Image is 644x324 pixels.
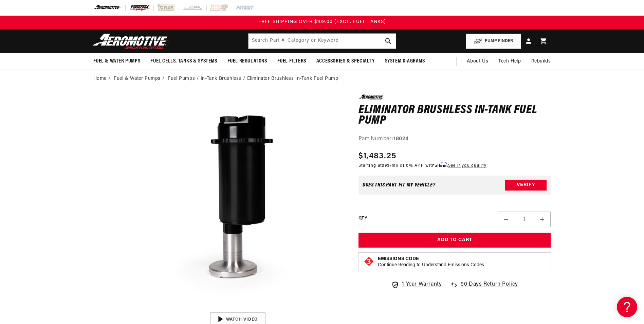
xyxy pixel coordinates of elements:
span: $93 [382,164,390,168]
span: Fuel & Water Pumps [93,58,141,65]
strong: 18024 [393,136,409,142]
button: PUMP FINDER [466,34,521,49]
li: In-Tank Brushless [201,75,247,83]
li: Eliminator Brushless In-Tank Fuel Pump [247,75,338,83]
img: Emissions code [364,256,374,267]
span: FREE SHIPPING OVER $109.00 (EXCL. FUEL TANKS) [258,19,386,24]
a: Home [93,75,107,83]
span: Affirm [435,162,447,167]
span: Fuel Cells, Tanks & Systems [150,58,217,65]
button: Verify [505,180,547,191]
summary: Fuel & Water Pumps [88,53,146,69]
a: About Us [462,53,493,70]
summary: Rebuilds [526,53,556,70]
a: 1 Year Warranty [391,280,442,289]
div: Part Number: [358,135,551,144]
span: Tech Help [498,58,521,65]
strong: Emissions Code [378,256,419,262]
p: Continue Reading to Understand Emissions Codes [378,262,484,268]
nav: breadcrumbs [93,75,551,83]
span: Accessories & Specialty [316,58,375,65]
a: 90 Days Return Policy [450,280,518,296]
summary: Tech Help [493,53,526,70]
a: Fuel Pumps [168,75,195,83]
summary: System Diagrams [380,53,430,69]
span: Fuel Filters [277,58,306,65]
span: System Diagrams [385,58,425,65]
label: QTY [358,216,367,221]
span: Fuel Regulators [227,58,267,65]
button: search button [381,34,396,49]
p: Starting at /mo or 0% APR with . [358,162,486,169]
summary: Fuel Cells, Tanks & Systems [145,53,222,69]
input: Search by Part Number, Category or Keyword [249,34,396,49]
span: 90 Days Return Policy [461,280,518,296]
span: About Us [467,59,488,64]
span: 1 Year Warranty [402,280,442,289]
span: Rebuilds [531,58,551,65]
button: Emissions CodeContinue Reading to Understand Emissions Codes [378,256,484,268]
button: Add to Cart [358,233,551,248]
summary: Fuel Filters [272,53,311,69]
img: Aeromotive [91,33,176,49]
span: $1,483.25 [358,150,397,162]
summary: Fuel Regulators [222,53,272,69]
summary: Accessories & Specialty [311,53,380,69]
div: Does This part fit My vehicle? [363,182,436,188]
a: See if you qualify - Learn more about Affirm Financing (opens in modal) [448,164,486,168]
h1: Eliminator Brushless In-Tank Fuel Pump [358,105,551,126]
a: Fuel & Water Pumps [114,75,161,83]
